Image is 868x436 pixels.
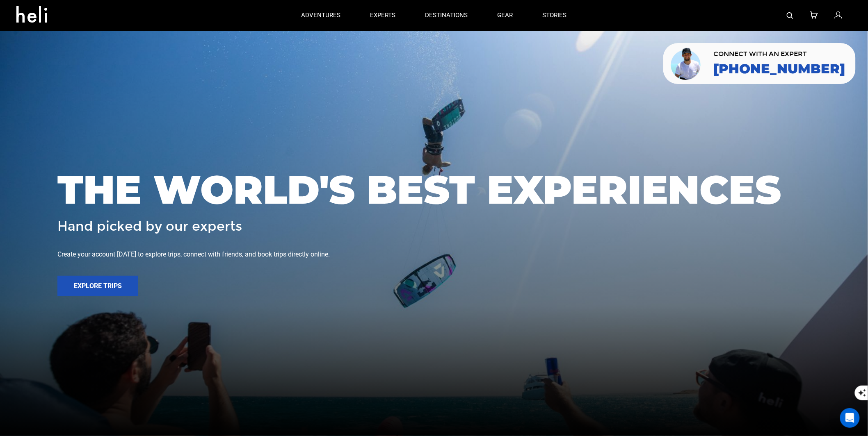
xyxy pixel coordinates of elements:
[57,250,811,259] div: Create your account [DATE] to explore trips, connect with friends, and book trips directly online.
[714,61,845,76] a: [PHONE_NUMBER]
[57,168,781,211] span: THE WORLD'S BEST EXPERIENCES
[57,276,138,296] button: Explore Trips
[714,51,845,57] span: CONNECT WITH AN EXPERT
[425,11,468,20] p: destinations
[57,219,242,234] span: Hand picked by our experts
[370,11,396,20] p: experts
[787,12,793,19] img: search-bar-icon.svg
[302,11,341,20] p: adventures
[669,46,704,81] img: contact our team
[840,408,860,428] div: Open Intercom Messenger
